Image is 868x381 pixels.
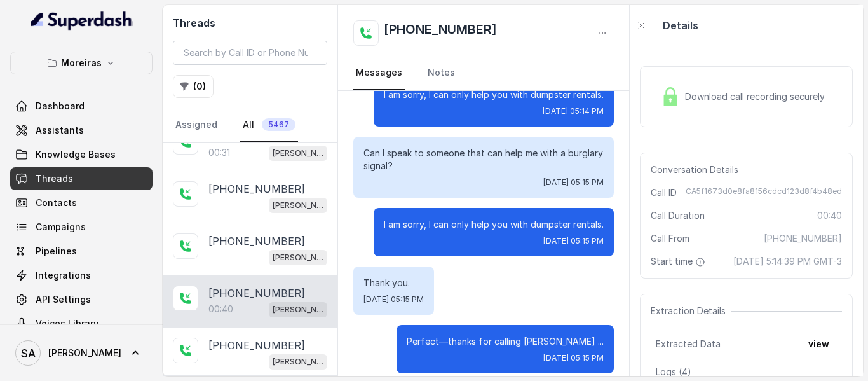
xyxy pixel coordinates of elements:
[661,87,680,106] img: Lock Icon
[21,347,36,360] text: SA
[10,191,153,214] a: Contacts
[31,10,133,31] img: light.svg
[10,240,153,263] a: Pipelines
[208,146,230,159] p: 00:31
[651,305,731,317] span: Extraction Details
[173,75,214,98] button: (0)
[36,172,73,185] span: Threads
[384,88,604,101] p: I am sorry, I can only help you with dumpster rentals.
[36,317,98,330] span: Voices Library
[10,167,153,190] a: Threads
[10,288,153,311] a: API Settings
[651,255,708,268] span: Start time
[36,221,86,233] span: Campaigns
[543,236,604,246] span: [DATE] 05:15 PM
[273,303,323,316] p: [PERSON_NAME] (Dumpsters) / EN
[10,95,153,118] a: Dashboard
[685,90,830,103] span: Download call recording securely
[273,356,323,368] p: [PERSON_NAME] (Dumpsters) / EN
[543,106,604,116] span: [DATE] 05:14 PM
[36,148,116,161] span: Knowledge Bases
[733,255,842,268] span: [DATE] 5:14:39 PM GMT-3
[651,209,705,222] span: Call Duration
[10,335,153,371] a: [PERSON_NAME]
[173,15,327,31] h2: Threads
[10,143,153,166] a: Knowledge Bases
[10,52,153,74] button: Moreiras
[817,209,842,222] span: 00:40
[651,232,689,245] span: Call From
[353,56,614,90] nav: Tabs
[208,303,233,315] p: 00:40
[36,245,77,258] span: Pipelines
[48,347,121,359] span: [PERSON_NAME]
[10,264,153,287] a: Integrations
[10,312,153,335] a: Voices Library
[656,366,837,378] p: Logs ( 4 )
[656,338,721,350] span: Extracted Data
[173,108,327,142] nav: Tabs
[363,147,604,172] p: Can I speak to someone that can help me with a burglary signal?
[208,338,305,353] p: [PHONE_NUMBER]
[363,294,424,305] span: [DATE] 05:15 PM
[663,18,698,33] p: Details
[407,335,604,348] p: Perfect—thanks for calling [PERSON_NAME] ...
[36,293,91,306] span: API Settings
[764,232,842,245] span: [PHONE_NUMBER]
[273,199,323,212] p: [PERSON_NAME] (Dumpsters) / EN
[353,56,405,90] a: Messages
[686,186,842,199] span: CA5f1673d0e8fa8156cdcd123d8f4b48ed
[384,20,497,46] h2: [PHONE_NUMBER]
[543,353,604,363] span: [DATE] 05:15 PM
[262,118,295,131] span: 5467
[10,216,153,239] a: Campaigns
[208,181,305,197] p: [PHONE_NUMBER]
[36,197,77,209] span: Contacts
[10,119,153,142] a: Assistants
[240,108,298,142] a: All5467
[173,108,220,142] a: Assigned
[208,233,305,249] p: [PHONE_NUMBER]
[173,41,327,65] input: Search by Call ID or Phone Number
[36,100,85,113] span: Dashboard
[543,177,604,188] span: [DATE] 05:15 PM
[61,55,102,71] p: Moreiras
[425,56,458,90] a: Notes
[208,286,305,301] p: [PHONE_NUMBER]
[273,147,323,160] p: [PERSON_NAME] (Dumpsters) / EN
[273,251,323,264] p: [PERSON_NAME] (Dumpsters) / EN
[384,218,604,231] p: I am sorry, I can only help you with dumpster rentals.
[363,277,424,289] p: Thank you.
[801,333,837,356] button: view
[651,186,677,199] span: Call ID
[651,163,743,176] span: Conversation Details
[36,269,91,282] span: Integrations
[36,124,84,137] span: Assistants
